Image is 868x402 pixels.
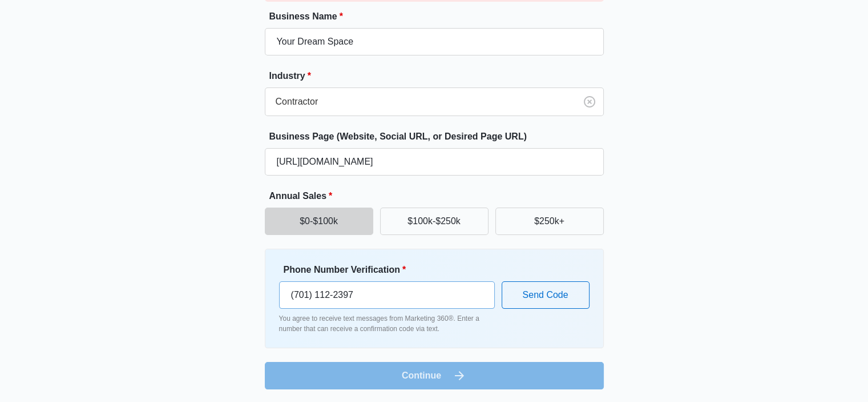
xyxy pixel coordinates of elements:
[269,69,608,83] label: Industry
[279,313,495,334] p: You agree to receive text messages from Marketing 360®. Enter a number that can receive a confirm...
[269,10,608,23] label: Business Name
[279,281,495,309] input: Ex. +1-555-555-5555
[269,130,608,144] label: Business Page (Website, Social URL, or Desired Page URL)
[265,28,604,55] input: e.g. Jane's Plumbing
[502,281,590,309] button: Send Code
[495,208,604,235] button: $250k+
[284,263,499,277] label: Phone Number Verification
[265,208,373,235] button: $0-$100k
[265,148,604,176] input: e.g. janesplumbing.com
[269,189,608,203] label: Annual Sales
[580,93,599,111] button: Clear
[380,208,488,235] button: $100k-$250k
